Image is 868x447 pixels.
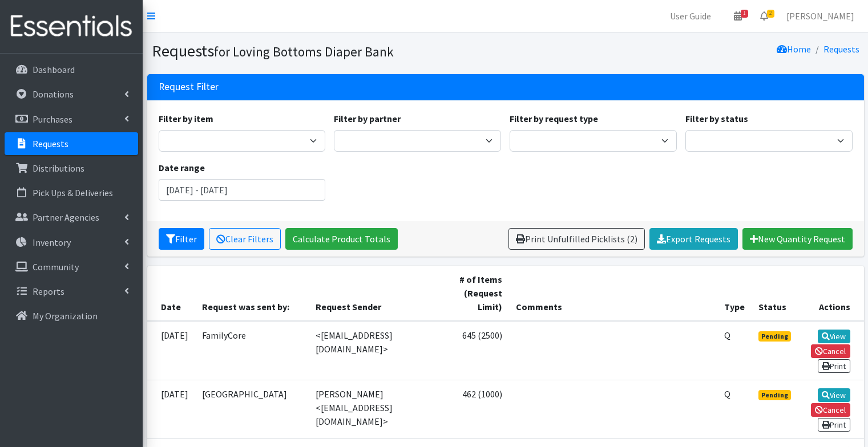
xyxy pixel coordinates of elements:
[33,113,72,125] p: Purchases
[800,266,864,321] th: Actions
[445,321,508,380] td: 645 (2500)
[685,112,748,125] label: Filter by status
[33,162,84,174] p: Distributions
[5,181,138,204] a: Pick Ups & Deliveries
[309,266,445,321] th: Request Sender
[724,330,730,341] abbr: Quantity
[5,206,138,229] a: Partner Agencies
[33,88,74,100] p: Donations
[195,266,309,321] th: Request was sent by:
[661,5,720,27] a: User Guide
[818,330,850,343] a: View
[758,390,791,400] span: Pending
[5,132,138,155] a: Requests
[509,266,717,321] th: Comments
[724,388,730,400] abbr: Quantity
[334,112,401,125] label: Filter by partner
[741,10,748,18] span: 1
[147,321,195,380] td: [DATE]
[159,81,219,93] h3: Request Filter
[751,5,777,27] a: 2
[777,5,863,27] a: [PERSON_NAME]
[510,112,598,125] label: Filter by request type
[717,266,752,321] th: Type
[33,187,113,198] p: Pick Ups & Deliveries
[209,228,281,250] a: Clear Filters
[5,7,138,46] img: HumanEssentials
[159,228,204,250] button: Filter
[309,380,445,438] td: [PERSON_NAME] <[EMAIL_ADDRESS][DOMAIN_NAME]>
[445,380,508,438] td: 462 (1000)
[5,280,138,303] a: Reports
[5,108,138,131] a: Purchases
[445,266,508,321] th: # of Items (Request Limit)
[742,228,853,250] a: New Quantity Request
[508,228,645,250] a: Print Unfulfilled Picklists (2)
[33,64,75,75] p: Dashboard
[159,161,205,174] label: Date range
[195,321,309,380] td: FamilyCore
[159,112,213,125] label: Filter by item
[33,212,99,223] p: Partner Agencies
[214,43,394,60] small: for Loving Bottoms Diaper Bank
[5,157,138,180] a: Distributions
[5,83,138,105] a: Donations
[823,43,859,55] a: Requests
[5,304,138,327] a: My Organization
[5,231,138,254] a: Inventory
[818,388,850,402] a: View
[195,380,309,438] td: [GEOGRAPHIC_DATA]
[159,179,326,201] input: January 1, 2011 - December 31, 2011
[147,380,195,438] td: [DATE]
[33,237,71,248] p: Inventory
[33,261,79,273] p: Community
[811,344,850,358] a: Cancel
[758,331,791,342] span: Pending
[33,310,98,322] p: My Organization
[5,255,138,278] a: Community
[33,138,68,149] p: Requests
[649,228,738,250] a: Export Requests
[152,41,502,61] h1: Requests
[811,403,850,417] a: Cancel
[309,321,445,380] td: <[EMAIL_ADDRESS][DOMAIN_NAME]>
[147,266,195,321] th: Date
[818,359,850,373] a: Print
[5,58,138,81] a: Dashboard
[725,5,751,27] a: 1
[752,266,800,321] th: Status
[777,43,811,55] a: Home
[818,418,850,432] a: Print
[285,228,398,250] a: Calculate Product Totals
[33,286,64,297] p: Reports
[767,10,774,18] span: 2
